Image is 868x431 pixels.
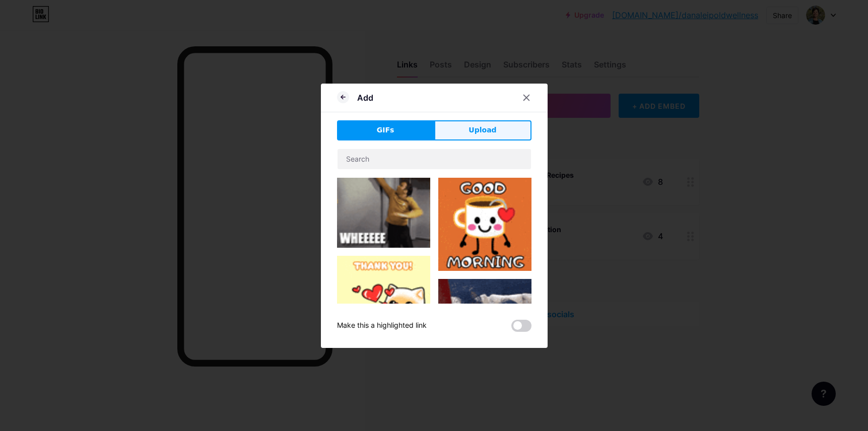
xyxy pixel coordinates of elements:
[337,320,427,332] div: Make this a highlighted link
[337,120,434,140] button: GIFs
[438,279,531,350] img: Gihpy
[377,125,394,135] span: GIFs
[434,120,531,140] button: Upload
[438,178,531,271] img: Gihpy
[357,92,373,104] div: Add
[337,256,430,349] img: Gihpy
[337,178,430,248] img: Gihpy
[338,149,531,169] input: Search
[469,125,496,135] span: Upload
